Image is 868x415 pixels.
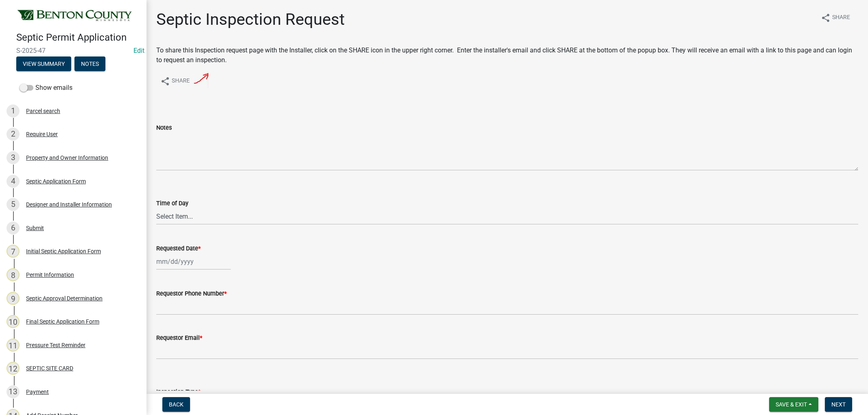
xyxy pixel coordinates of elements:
[831,401,846,408] span: Next
[7,292,20,305] div: 9
[821,13,831,23] i: share
[16,61,71,67] wm-modal-confirm: Summary
[156,10,345,29] h1: Septic Inspection Request
[7,339,20,352] div: 11
[156,201,188,206] label: Time of Day
[16,32,140,43] h4: Septic Permit Application
[156,46,858,65] p: To share this Inspection request page with the Installer, click on the SHARE icon in the upper ri...
[74,56,105,71] button: Notes
[832,13,850,23] span: Share
[26,202,112,207] div: Designer and Installer Information
[156,253,231,270] input: mm/dd/yyyy
[7,198,20,211] div: 5
[156,291,227,297] label: Requestor Phone Number
[7,104,20,117] div: 1
[26,365,73,371] div: SEPTIC SITE CARD
[156,335,202,341] label: Requestor Email
[7,362,20,375] div: 12
[16,9,133,23] img: Benton County, Minnesota
[169,401,184,408] span: Back
[7,151,20,164] div: 3
[26,295,103,301] div: Septic Approval Determination
[74,61,105,67] wm-modal-confirm: Notes
[7,385,20,398] div: 13
[26,248,101,254] div: Initial Septic Application Form
[26,272,74,278] div: Permit Information
[776,401,807,408] span: Save & Exit
[825,397,852,412] button: Next
[162,397,190,412] button: Back
[7,128,20,141] div: 2
[26,155,108,161] div: Property and Owner Information
[156,72,208,89] img: Share_d2871c99-542d-417c-8a30-f5a7b6cb6f57.JPG
[7,175,20,188] div: 4
[769,397,818,412] button: Save & Exit
[7,245,20,258] div: 7
[26,225,44,231] div: Submit
[20,83,72,93] label: Show emails
[26,178,86,184] div: Septic Application Form
[26,389,49,395] div: Payment
[133,47,144,54] a: Edit
[7,268,20,281] div: 8
[16,47,130,54] span: S-2025-47
[156,125,172,131] label: Notes
[26,108,60,114] div: Parcel search
[156,246,201,252] label: Requested Date
[133,47,144,54] wm-modal-confirm: Edit Application Number
[16,56,71,71] button: View Summary
[26,131,58,137] div: Require User
[26,342,85,348] div: Pressure Test Reminder
[7,222,20,235] div: 6
[7,315,20,328] div: 10
[814,10,857,26] button: shareShare
[156,389,201,395] label: Inspection Type
[26,319,99,324] div: Final Septic Application Form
